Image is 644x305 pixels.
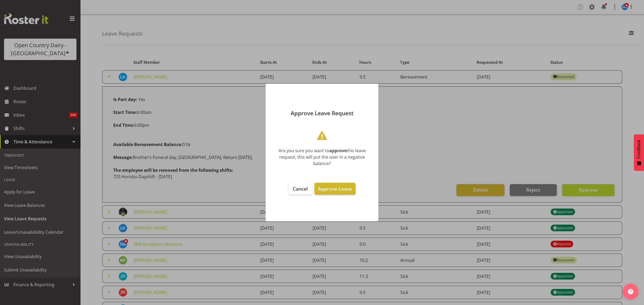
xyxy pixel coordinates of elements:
span: Approve Leave [318,185,352,192]
img: help-xxl-2.png [628,289,633,294]
p: Approve Leave Request [271,110,373,116]
span: Cancel [293,185,308,192]
span: Feedback [636,140,641,158]
button: Cancel [288,183,312,195]
div: Are you sure you want to this leave request, this will put the user in a negative balance? [274,147,370,167]
button: Approve Leave [314,183,355,195]
button: Feedback - Show survey [634,134,644,171]
b: approve [329,148,347,154]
